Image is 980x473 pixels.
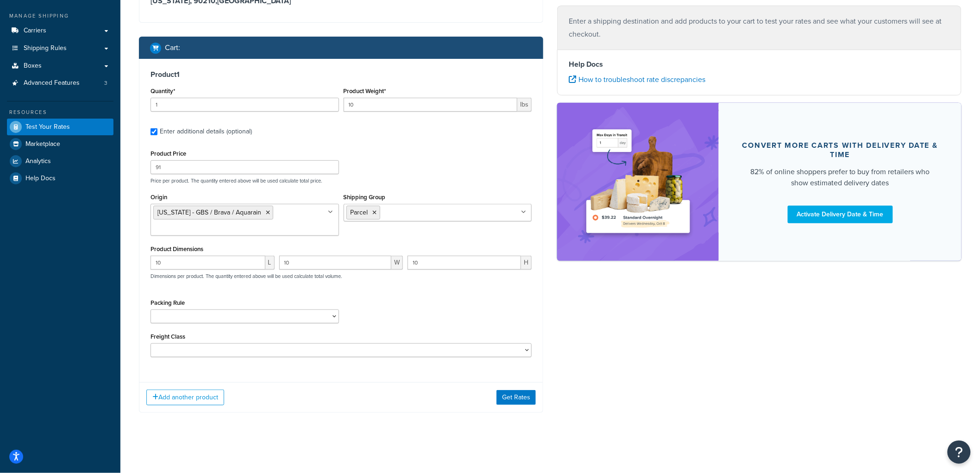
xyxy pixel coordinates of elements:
span: lbs [517,98,532,112]
label: Shipping Group [344,194,386,201]
span: Boxes [24,62,42,70]
button: Add another product [146,390,224,405]
a: How to troubleshoot rate discrepancies [569,74,705,85]
label: Origin [151,194,167,201]
label: Packing Rule [151,299,185,306]
span: L [265,256,275,270]
h2: Cart : [165,44,180,52]
button: Open Resource Center [948,441,971,464]
label: Freight Class [151,333,185,340]
a: Advanced Features3 [7,75,113,92]
a: Carriers [7,22,113,39]
span: Parcel [351,208,368,217]
h4: Help Docs [569,59,950,70]
input: 0.00 [344,98,518,112]
span: Analytics [25,158,51,165]
span: Advanced Features [24,79,80,87]
span: Help Docs [25,175,56,183]
span: Marketplace [25,140,60,148]
label: Product Weight* [344,88,386,95]
p: Price per product. The quantity entered above will be used calculate total price. [148,177,534,184]
a: Shipping Rules [7,40,113,57]
img: feature-image-ddt-36eae7f7280da8017bfb280eaccd9c446f90b1fe08728e4019434db127062ab4.png [580,117,696,247]
div: Resources [7,108,113,116]
p: Dimensions per product. The quantity entered above will be used calculate total volume. [148,273,342,279]
li: Advanced Features [7,75,113,92]
label: Quantity* [151,88,175,95]
button: Get Rates [496,390,536,405]
input: Enter additional details (optional) [151,128,157,135]
span: H [521,256,532,270]
h3: Product 1 [151,70,532,79]
span: Test Your Rates [25,123,70,131]
a: Marketplace [7,136,113,152]
label: Product Price [151,150,186,157]
span: 3 [104,79,107,87]
a: Boxes [7,57,113,75]
a: Help Docs [7,170,113,187]
a: Test Your Rates [7,119,113,135]
div: 82% of online shoppers prefer to buy from retailers who show estimated delivery dates [741,166,939,189]
span: W [391,256,403,270]
span: Shipping Rules [24,44,67,52]
span: Carriers [24,27,46,35]
div: Manage Shipping [7,12,113,20]
span: [US_STATE] - GBS / Brava / Aquarain [157,208,261,217]
p: Enter a shipping destination and add products to your cart to test your rates and see what your c... [569,15,950,41]
label: Product Dimensions [151,246,203,252]
div: Enter additional details (optional) [160,125,252,138]
input: 0.0 [151,98,339,112]
div: Convert more carts with delivery date & time [741,141,939,159]
a: Analytics [7,153,113,170]
a: Activate Delivery Date & Time [788,206,893,223]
